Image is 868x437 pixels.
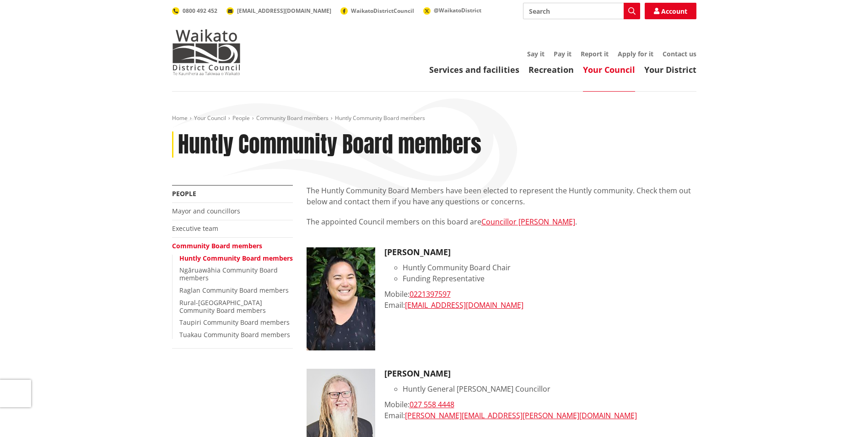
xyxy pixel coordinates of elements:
[528,64,574,75] a: Recreation
[434,6,481,14] span: @WaikatoDistrict
[179,266,278,282] a: Ngāruawāhia Community Board members
[237,7,331,15] span: [EMAIL_ADDRESS][DOMAIN_NAME]
[410,399,454,410] a: 027 558 4448
[384,399,696,410] div: Mobile:
[384,289,696,300] div: Mobile:
[663,49,696,58] a: Contact us
[172,114,188,122] a: Home
[256,114,329,122] a: Community Board members
[232,114,250,122] a: People
[405,300,523,310] a: [EMAIL_ADDRESS][DOMAIN_NAME]
[172,189,196,198] a: People
[179,298,266,315] a: Rural-[GEOGRAPHIC_DATA] Community Board members
[405,410,637,421] a: [PERSON_NAME][EMAIL_ADDRESS][PERSON_NAME][DOMAIN_NAME]
[581,49,609,58] a: Report it
[172,29,241,75] img: Waikato District Council - Te Kaunihera aa Takiwaa o Waikato
[307,185,696,207] p: The Huntly Community Board Members have been elected to represent the Huntly community. Check the...
[307,247,375,350] img: Eden Wawatai HCB
[172,7,217,15] a: 0800 492 452
[172,207,240,215] a: Mayor and councillors
[179,286,289,295] a: Raglan Community Board members
[384,247,696,257] h3: [PERSON_NAME]
[527,49,545,58] a: Say it
[351,7,414,15] span: WaikatoDistrictCouncil
[644,64,696,75] a: Your District
[645,3,696,19] a: Account
[403,262,696,273] li: Huntly Community Board Chair
[183,7,217,15] span: 0800 492 452
[423,6,481,14] a: @WaikatoDistrict
[384,410,696,421] div: Email:
[179,318,290,327] a: Taupiri Community Board members
[340,7,414,15] a: WaikatoDistrictCouncil
[583,64,635,75] a: Your Council
[403,383,696,394] li: Huntly General [PERSON_NAME] Councillor
[172,115,696,122] nav: breadcrumb
[481,217,575,227] a: Councillor [PERSON_NAME]
[179,330,290,339] a: Tuakau Community Board members
[429,64,519,75] a: Services and facilities
[178,131,481,158] h1: Huntly Community Board members
[179,254,293,262] a: Huntly Community Board members
[384,369,696,379] h3: [PERSON_NAME]
[194,114,226,122] a: Your Council
[523,3,640,19] input: Search input
[618,49,653,58] a: Apply for it
[554,49,571,58] a: Pay it
[384,300,696,311] div: Email:
[335,114,425,122] span: Huntly Community Board members
[172,241,262,250] a: Community Board members
[410,289,451,299] a: 0221397597
[403,273,696,284] li: Funding Representative
[307,216,696,238] p: The appointed Council members on this board are .
[172,224,218,233] a: Executive team
[226,7,331,15] a: [EMAIL_ADDRESS][DOMAIN_NAME]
